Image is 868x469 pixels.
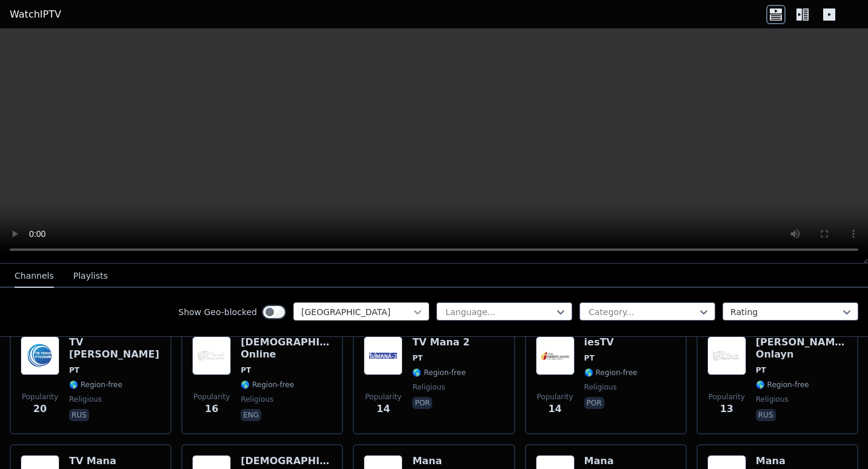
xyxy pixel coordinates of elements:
[537,392,573,402] span: Popularity
[364,336,402,375] img: TV Mana 2
[584,336,638,348] h6: iesTV
[756,394,789,404] span: religious
[412,382,445,392] span: religious
[15,265,54,288] button: Channels
[241,409,261,421] p: eng
[412,336,469,348] h6: TV Mana 2
[241,365,251,375] span: PT
[73,265,108,288] button: Playlists
[412,368,466,378] span: 🌎 Region-free
[756,365,766,375] span: PT
[69,365,79,375] span: PT
[193,392,230,402] span: Popularity
[241,380,294,390] span: 🌎 Region-free
[709,392,745,402] span: Popularity
[584,353,595,363] span: PT
[584,382,617,392] span: religious
[22,392,58,402] span: Popularity
[584,368,638,378] span: 🌎 Region-free
[720,402,733,416] span: 13
[376,402,390,416] span: 14
[192,336,231,375] img: Mana Church Online
[69,394,102,404] span: religious
[365,392,401,402] span: Popularity
[756,380,809,390] span: 🌎 Region-free
[756,336,847,361] h6: [PERSON_NAME]' Onlayn
[69,409,89,421] p: rus
[584,397,604,409] p: por
[707,336,746,375] img: Mana Tserkov' Onlayn
[548,402,561,416] span: 14
[536,336,575,375] img: iesTV
[412,353,422,363] span: PT
[69,336,161,361] h6: TV [PERSON_NAME]
[756,409,776,421] p: rus
[69,380,122,390] span: 🌎 Region-free
[10,7,61,22] a: WatchIPTV
[241,336,332,361] h6: [DEMOGRAPHIC_DATA] Online
[412,397,432,409] p: por
[205,402,218,416] span: 16
[21,336,59,375] img: TV Mana Russkiy
[33,402,47,416] span: 20
[178,306,257,318] label: Show Geo-blocked
[241,394,273,404] span: religious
